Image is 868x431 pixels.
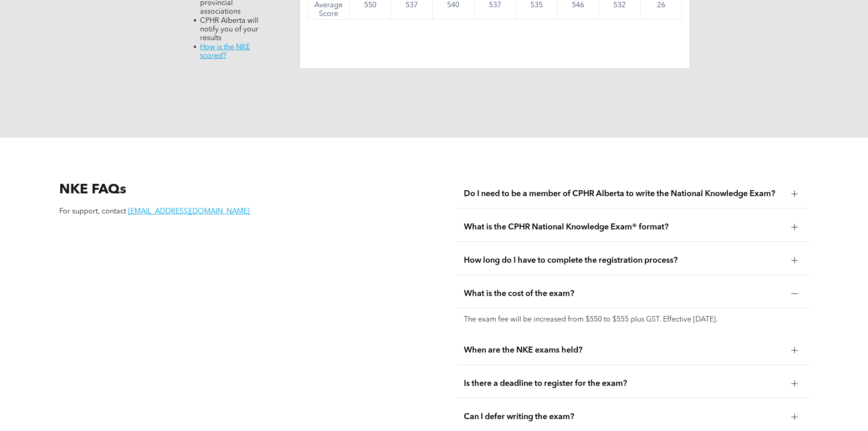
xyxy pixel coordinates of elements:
span: What is the cost of the exam? [464,289,784,299]
span: Can I defer writing the exam? [464,412,784,422]
span: Do I need to be a member of CPHR Alberta to write the National Knowledge Exam? [464,189,784,199]
span: CPHR Alberta will notify you of your results [200,17,258,42]
p: The exam fee will be increased from $550 to $555 plus GST. Effective [DATE]. [464,316,801,324]
span: For support, contact [59,208,126,215]
span: NKE FAQs [59,183,126,197]
span: How long do I have to complete the registration process? [464,255,784,265]
a: How is the NKE scored? [200,44,250,60]
span: When are the NKE exams held? [464,345,784,355]
a: [EMAIL_ADDRESS][DOMAIN_NAME] [128,208,250,215]
span: Is there a deadline to register for the exam? [464,379,784,389]
span: What is the CPHR National Knowledge Exam® format? [464,222,784,232]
